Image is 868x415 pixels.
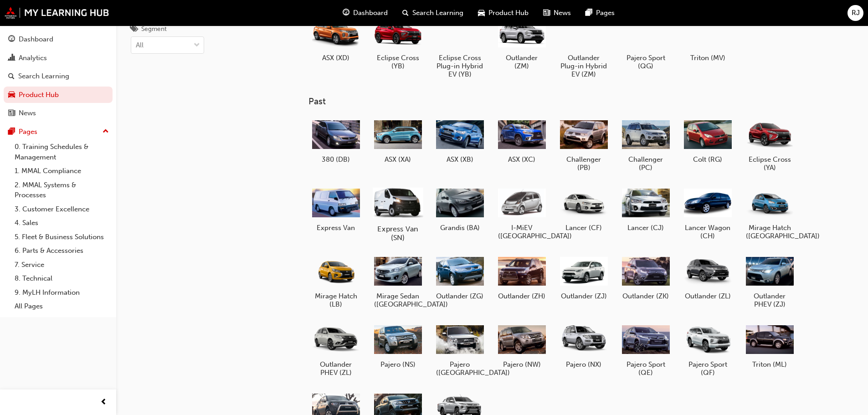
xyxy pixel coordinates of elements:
a: 2. MMAL Systems & Processes [11,178,113,202]
div: All [136,40,144,51]
span: News [554,8,571,18]
span: chart-icon [8,54,15,62]
h5: Lancer (CF) [560,224,608,232]
h5: Outlander (ZH) [498,292,546,300]
div: Pages [19,127,37,137]
a: Search Learning [4,68,113,85]
button: Pages [4,123,113,140]
h5: Eclipse Cross (YB) [374,54,422,70]
a: Triton (ML) [742,319,797,372]
a: Grandis (BA) [432,183,487,236]
a: 5. Fleet & Business Solutions [11,230,113,244]
h5: Pajero (NW) [498,360,546,369]
img: mmal [5,7,109,19]
a: Lancer Wagon (CH) [680,183,735,244]
a: I-MiEV ([GEOGRAPHIC_DATA]) [494,183,549,244]
a: 0. Training Schedules & Management [11,140,113,164]
a: search-iconSearch Learning [395,4,471,22]
a: Pajero ([GEOGRAPHIC_DATA]) [432,319,487,380]
a: Outlander (ZK) [618,251,673,304]
a: ASX (XB) [432,114,487,167]
span: guage-icon [343,7,349,19]
a: Mirage Sedan ([GEOGRAPHIC_DATA]) [370,251,425,312]
h5: Outlander (ZJ) [560,292,608,300]
a: 380 (DB) [308,114,363,167]
span: car-icon [478,7,485,19]
span: Product Hub [488,8,529,18]
a: Outlander PHEV (ZL) [308,319,363,380]
h5: Triton (MV) [684,54,732,62]
h5: Pajero ([GEOGRAPHIC_DATA]) [436,360,484,377]
span: guage-icon [8,36,15,44]
a: Colt (RG) [680,114,735,167]
a: Pajero (NS) [370,319,425,372]
a: ASX (XC) [494,114,549,167]
a: Outlander (ZL) [680,251,735,304]
a: Analytics [4,50,113,67]
span: Search Learning [412,8,463,18]
h5: Outlander (ZG) [436,292,484,300]
button: RJ [847,5,863,21]
a: Outlander Plug-in Hybrid EV (ZM) [556,12,611,82]
h5: ASX (XB) [436,155,484,164]
a: Eclipse Cross (YB) [370,12,425,73]
span: search-icon [8,72,15,81]
h5: ASX (XA) [374,155,422,164]
h5: Outlander PHEV (ZJ) [746,292,794,308]
h5: Challenger (PC) [622,155,670,172]
a: Outlander (ZJ) [556,251,611,304]
a: All Pages [11,299,113,313]
span: car-icon [8,91,15,99]
a: Outlander (ZH) [494,251,549,304]
h5: Triton (ML) [746,360,794,369]
a: Lancer (CJ) [618,183,673,236]
h3: Past [308,96,826,107]
div: Segment [141,25,167,34]
a: Express Van (SN) [370,183,425,244]
a: 9. MyLH Information [11,286,113,300]
h5: Eclipse Cross (YA) [746,155,794,172]
a: Challenger (PB) [556,114,611,175]
h5: Pajero Sport (QE) [622,360,670,377]
span: search-icon [402,7,409,19]
span: up-icon [103,126,109,138]
a: Outlander (ZG) [432,251,487,304]
h5: Outlander Plug-in Hybrid EV (ZM) [560,54,608,78]
a: 3. Customer Excellence [11,202,113,216]
h5: I-MiEV ([GEOGRAPHIC_DATA]) [498,224,546,240]
span: tags-icon [131,26,138,34]
a: Lancer (CF) [556,183,611,236]
div: Search Learning [18,71,69,82]
h5: 380 (DB) [312,155,360,164]
a: news-iconNews [536,4,578,22]
h5: Colt (RG) [684,155,732,164]
a: Mirage Hatch ([GEOGRAPHIC_DATA]) [742,183,797,244]
a: Dashboard [4,31,113,48]
a: Mirage Hatch (LB) [308,251,363,312]
a: Product Hub [4,87,113,103]
a: 6. Parts & Accessories [11,244,113,258]
h5: Pajero (NS) [374,360,422,369]
a: Pajero (NX) [556,319,611,372]
a: Pajero Sport (QG) [618,12,673,73]
a: 4. Sales [11,216,113,230]
a: 8. Technical [11,272,113,286]
a: Eclipse Cross (YA) [742,114,797,175]
a: Express Van [308,183,363,236]
a: Triton (MV) [680,12,735,65]
div: News [19,108,36,118]
h5: Lancer Wagon (CH) [684,224,732,240]
h5: ASX (XD) [312,54,360,62]
span: RJ [852,8,860,18]
h5: Pajero Sport (QG) [622,54,670,70]
h5: Mirage Hatch (LB) [312,292,360,308]
div: Analytics [19,53,47,63]
a: 1. MMAL Compliance [11,164,113,178]
h5: Outlander (ZL) [684,292,732,300]
h5: Pajero Sport (QF) [684,360,732,377]
h5: Challenger (PB) [560,155,608,172]
a: Pajero Sport (QE) [618,319,673,380]
h5: Express Van (SN) [372,225,423,242]
span: pages-icon [8,128,15,136]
